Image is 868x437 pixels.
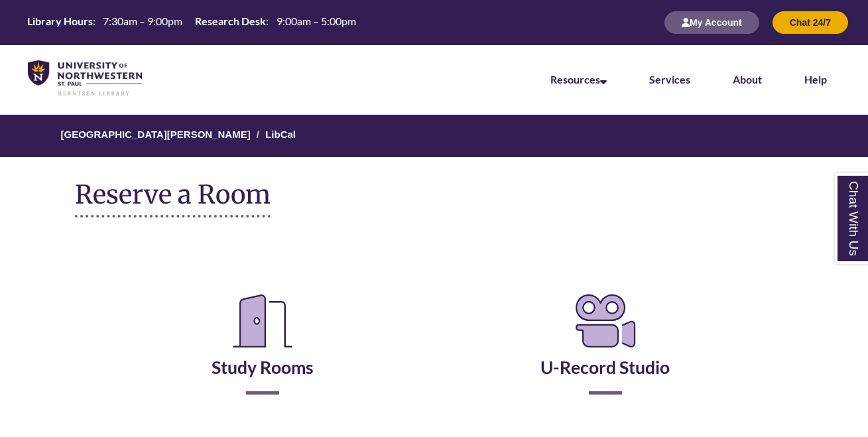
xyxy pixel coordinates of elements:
[103,15,182,27] span: 7:30am – 9:00pm
[22,14,361,31] a: Hours Today
[190,14,271,29] th: Research Desk:
[61,129,251,140] a: [GEOGRAPHIC_DATA][PERSON_NAME]
[540,324,670,378] a: U-Record Studio
[804,73,827,86] a: Help
[75,115,793,157] nav: Breadcrumb
[277,15,356,27] span: 9:00am – 5:00pm
[773,11,848,34] button: Chat 24/7
[649,73,690,86] a: Services
[265,129,296,140] a: LibCal
[733,73,762,86] a: About
[550,73,607,86] a: Resources
[75,251,793,434] div: Reserve a Room
[773,17,848,28] a: Chat 24/7
[664,11,759,34] button: My Account
[664,17,759,28] a: My Account
[75,180,271,218] h1: Reserve a Room
[22,14,97,29] th: Library Hours:
[212,324,314,378] a: Study Rooms
[28,60,142,97] img: UNWSP Library Logo
[22,14,361,30] table: Hours Today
